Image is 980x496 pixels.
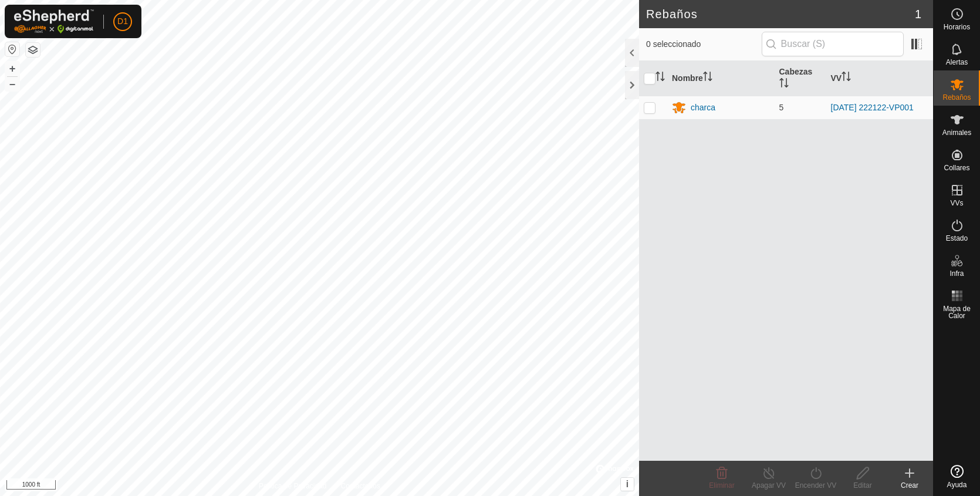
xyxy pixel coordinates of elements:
span: 0 seleccionado [646,38,762,50]
a: [DATE] 222122-VP001 [831,103,914,112]
h2: Rebaños [646,7,915,21]
button: – [5,77,19,91]
a: Contáctenos [341,481,380,491]
th: Nombre [667,61,775,96]
span: Estado [946,235,968,242]
a: Política de Privacidad [259,481,326,491]
p-sorticon: Activar para ordenar [842,73,851,83]
span: Animales [942,129,971,136]
span: Ayuda [947,481,967,488]
button: i [621,478,634,491]
img: Logo Gallagher [14,9,94,33]
span: Alertas [946,59,968,66]
a: Ayuda [934,460,980,493]
input: Buscar (S) [762,32,904,56]
span: Infra [949,270,964,277]
div: Apagar VV [745,480,792,491]
span: Mapa de Calor [937,305,977,319]
th: Cabezas [775,61,826,96]
p-sorticon: Activar para ordenar [779,80,789,89]
p-sorticon: Activar para ordenar [655,73,665,83]
button: Restablecer Mapa [5,42,19,56]
span: VVs [950,200,963,207]
span: 5 [779,103,784,112]
span: 1 [915,5,921,23]
span: Horarios [944,23,970,31]
p-sorticon: Activar para ordenar [703,73,712,83]
button: Capas del Mapa [26,43,40,57]
span: Rebaños [942,94,971,101]
button: + [5,62,19,76]
span: Eliminar [709,481,734,490]
span: i [626,479,628,489]
span: Collares [944,164,969,171]
th: VV [826,61,934,96]
div: charca [691,102,715,114]
div: Editar [839,480,886,491]
div: Encender VV [792,480,839,491]
div: Crear [886,480,933,491]
span: D1 [117,15,128,28]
